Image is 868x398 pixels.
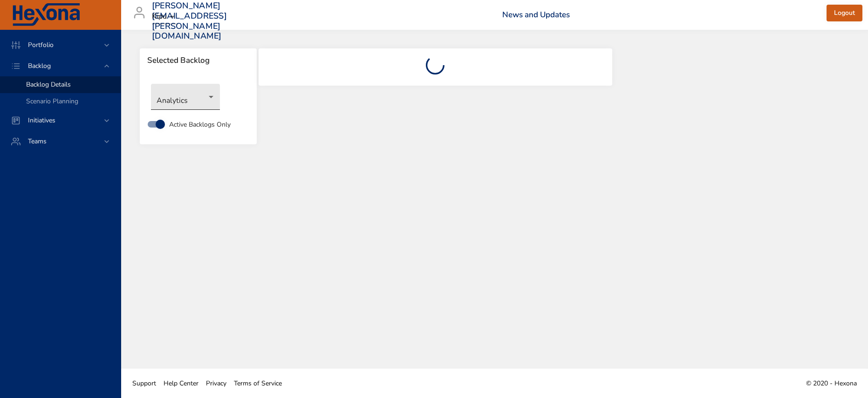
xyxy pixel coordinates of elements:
[234,379,282,388] span: Terms of Service
[206,379,226,388] span: Privacy
[160,373,202,394] a: Help Center
[11,3,81,27] img: Hexona
[129,373,160,394] a: Support
[152,1,227,41] h3: [PERSON_NAME][EMAIL_ADDRESS][PERSON_NAME][DOMAIN_NAME]
[26,80,71,89] span: Backlog Details
[21,116,63,125] span: Initiatives
[151,84,220,110] div: Analytics
[164,379,198,388] span: Help Center
[132,379,156,388] span: Support
[806,379,857,388] span: © 2020 - Hexona
[230,373,286,394] a: Terms of Service
[169,120,231,129] span: Active Backlogs Only
[26,97,78,106] span: Scenario Planning
[147,56,249,65] span: Selected Backlog
[827,5,862,22] button: Logout
[21,40,61,49] span: Portfolio
[502,9,570,20] a: News and Updates
[834,7,855,19] span: Logout
[202,373,230,394] a: Privacy
[152,9,178,24] div: Kipu
[21,137,54,146] span: Teams
[21,61,58,70] span: Backlog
